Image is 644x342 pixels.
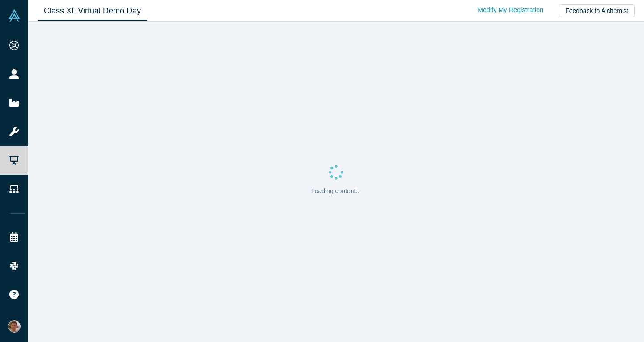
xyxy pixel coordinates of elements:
button: Feedback to Alchemist [559,4,635,17]
a: Class XL Virtual Demo Day [38,0,147,21]
img: Alchemist Vault Logo [8,9,21,22]
p: Loading content... [311,186,361,196]
img: Mikhail Baklanov's Account [8,320,21,333]
a: Modify My Registration [468,2,553,18]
